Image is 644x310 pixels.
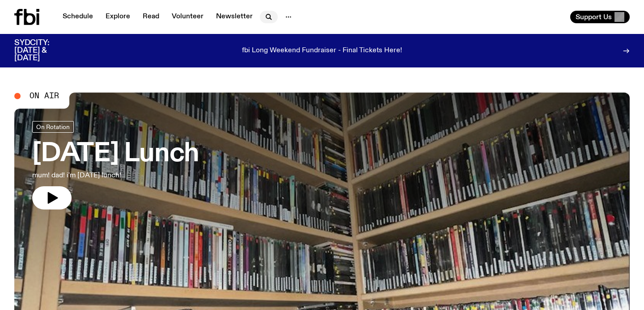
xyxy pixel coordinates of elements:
h3: [DATE] Lunch [32,142,199,167]
a: Schedule [57,11,98,23]
a: Read [137,11,165,23]
a: On Rotation [32,121,74,133]
span: Support Us [576,13,612,21]
a: [DATE] Lunchmum! dad! i'm [DATE] lunch! [32,121,199,209]
a: Newsletter [211,11,258,23]
p: mum! dad! i'm [DATE] lunch! [32,170,199,181]
button: Support Us [570,11,630,23]
span: On Air [30,92,59,100]
p: fbi Long Weekend Fundraiser - Final Tickets Here! [242,47,402,55]
a: Explore [100,11,136,23]
a: Volunteer [166,11,209,23]
span: On Rotation [36,124,70,130]
h3: SYDCITY: [DATE] & [DATE] [14,39,72,62]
